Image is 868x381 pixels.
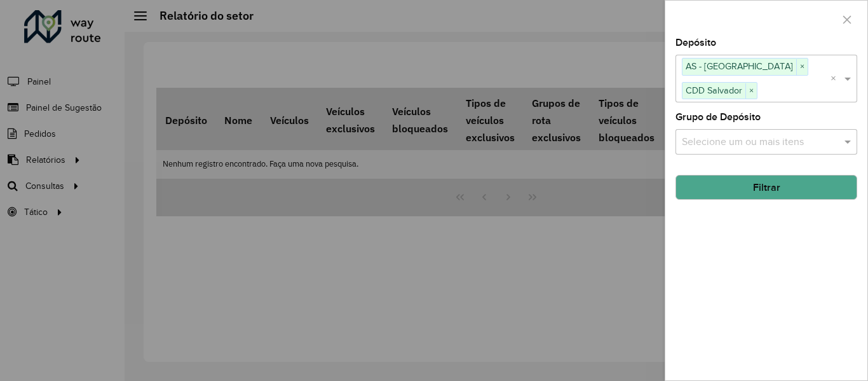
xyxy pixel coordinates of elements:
[682,59,796,74] span: AS - [GEOGRAPHIC_DATA]
[753,182,780,193] font: Filtrar
[745,83,757,99] span: ×
[796,59,808,74] span: ×
[675,175,857,200] button: Filtrar
[682,83,745,98] span: CDD Salvador
[831,71,841,87] span: Clear all
[675,37,716,48] font: Depósito
[675,111,761,122] font: Grupo de Depósito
